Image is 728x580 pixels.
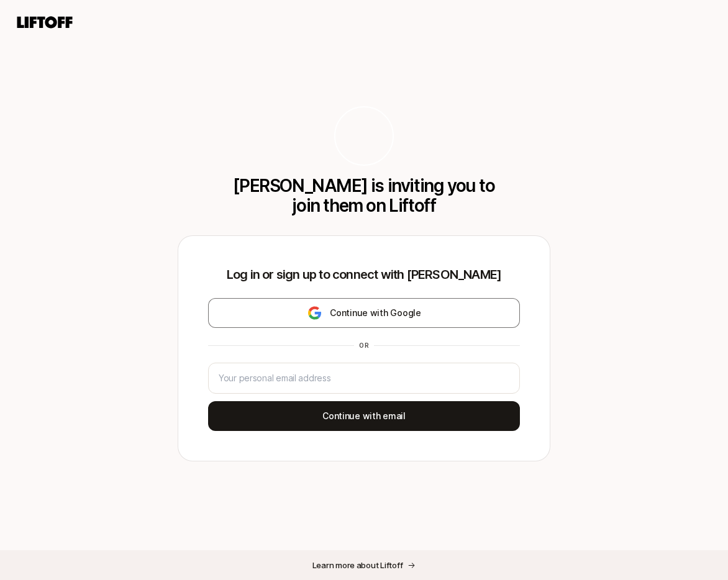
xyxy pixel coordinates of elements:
button: Learn more about Liftoff [303,554,426,576]
input: Your personal email address [219,371,509,386]
p: Log in or sign up to connect with [PERSON_NAME] [208,266,520,283]
p: [PERSON_NAME] is inviting you to join them on Liftoff [229,176,499,215]
div: or [354,340,374,350]
button: Continue with Google [208,298,520,328]
img: google-logo [307,306,322,320]
button: Continue with email [208,401,520,431]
